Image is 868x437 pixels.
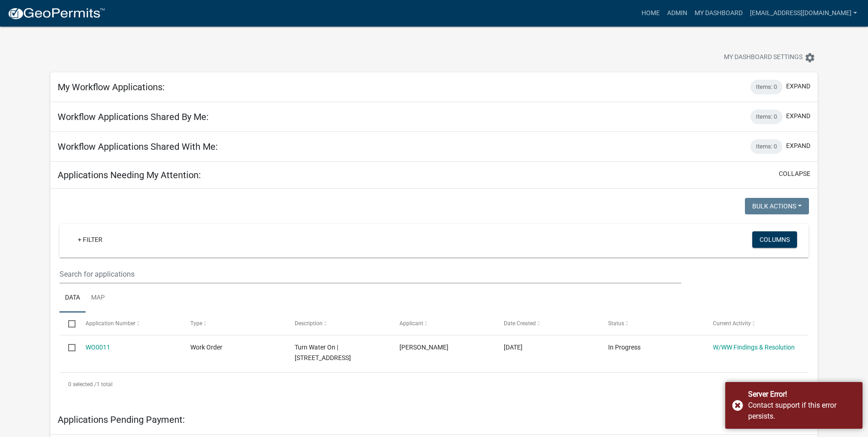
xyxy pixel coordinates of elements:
[750,139,782,154] div: Items: 0
[746,5,861,22] a: [EMAIL_ADDRESS][DOMAIN_NAME]
[77,312,181,334] datatable-header-cell: Application Number
[717,49,823,66] button: My Dashboard Settingssettings
[804,52,815,63] i: settings
[713,320,751,327] span: Current Activity
[190,320,202,327] span: Type
[286,312,390,334] datatable-header-cell: Description
[779,169,810,179] button: collapse
[182,312,286,334] datatable-header-cell: Type
[50,189,818,404] div: collapse
[390,312,495,334] datatable-header-cell: Applicant
[599,312,704,334] datatable-header-cell: Status
[786,82,810,91] button: expand
[190,344,222,351] span: Work Order
[748,400,856,422] div: Contact support if this error persists.
[59,373,809,396] div: 1 total
[713,344,795,351] a: W/WW Findings & Resolution
[691,5,746,22] a: My Dashboard
[58,169,201,180] h5: Applications Needing My Attention:
[608,320,624,327] span: Status
[86,344,110,351] a: WO0011
[399,344,448,351] span: Travis
[295,320,323,327] span: Description
[750,109,782,124] div: Items: 0
[608,344,641,351] span: In Progress
[750,80,782,94] div: Items: 0
[59,284,86,313] a: Data
[724,52,803,63] span: My Dashboard Settings
[58,414,185,425] h5: Applications Pending Payment:
[86,284,110,313] a: Map
[59,312,77,334] datatable-header-cell: Select
[504,344,523,351] span: 10/07/2025
[663,5,691,22] a: Admin
[59,265,681,284] input: Search for applications
[704,312,808,334] datatable-header-cell: Current Activity
[68,381,97,388] span: 0 selected /
[786,111,810,121] button: expand
[58,82,165,93] h5: My Workflow Applications:
[748,389,856,400] div: Server Error!
[86,320,135,327] span: Application Number
[752,231,797,248] button: Columns
[70,231,110,248] a: + Filter
[504,320,536,327] span: Date Created
[399,320,423,327] span: Applicant
[295,344,351,361] span: Turn Water On | 703 N Spring St
[58,111,209,122] h5: Workflow Applications Shared By Me:
[638,5,663,22] a: Home
[495,312,599,334] datatable-header-cell: Date Created
[745,198,809,214] button: Bulk Actions
[58,141,218,152] h5: Workflow Applications Shared With Me:
[786,141,810,151] button: expand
